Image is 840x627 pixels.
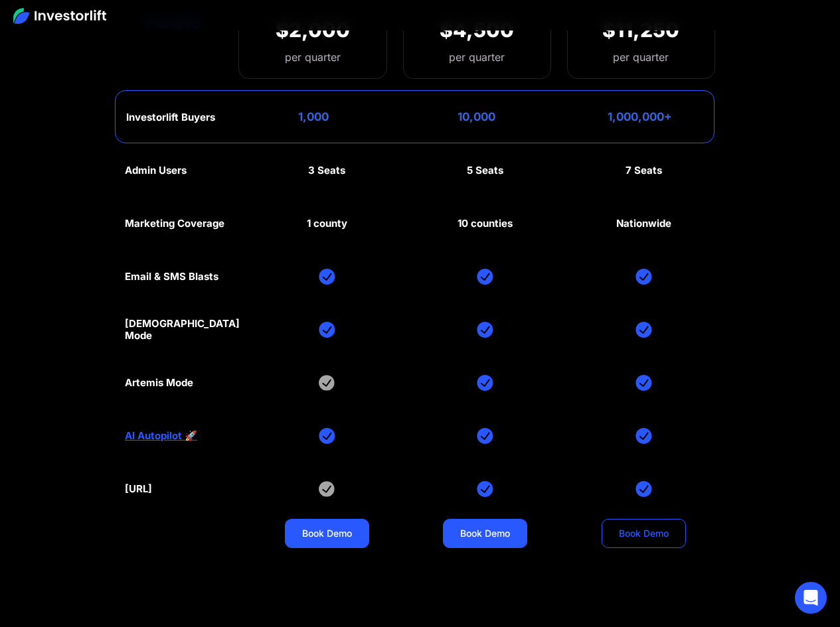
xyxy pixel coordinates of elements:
[626,165,662,176] div: 7 Seats
[285,519,369,548] a: Book Demo
[613,49,669,65] div: per quarter
[125,318,240,342] div: [DEMOGRAPHIC_DATA] Mode
[125,430,197,442] a: AI Autopilot 🚀
[467,165,503,176] div: 5 Seats
[126,111,215,123] div: Investorlift Buyers
[458,110,495,123] div: 10,000
[602,519,686,548] a: Book Demo
[608,110,672,123] div: 1,000,000+
[125,271,218,283] div: Email & SMS Blasts
[458,218,513,230] div: 10 counties
[298,110,329,123] div: 1,000
[276,49,350,65] div: per quarter
[449,49,505,65] div: per quarter
[616,218,671,230] div: Nationwide
[795,582,827,614] div: Open Intercom Messenger
[308,165,345,176] div: 3 Seats
[443,519,527,548] a: Book Demo
[125,377,193,389] div: Artemis Mode
[125,483,152,495] div: [URL]
[125,165,187,176] div: Admin Users
[125,218,224,230] div: Marketing Coverage
[307,218,347,230] div: 1 county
